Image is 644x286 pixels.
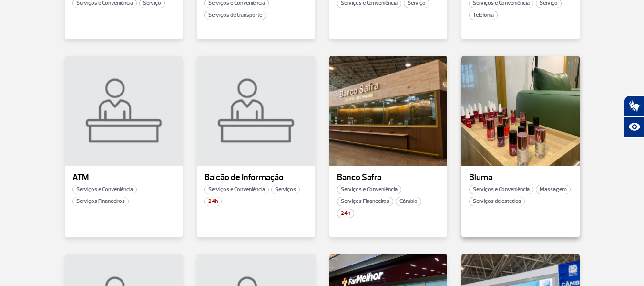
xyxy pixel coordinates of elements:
[469,11,498,20] span: Telefonia
[337,185,401,194] span: Serviços e Conveniência
[337,173,440,182] p: Banco Safra
[72,173,175,182] p: ATM
[204,173,307,182] p: Balcão de Informação
[271,185,300,194] span: Serviços
[72,197,129,206] span: Serviços Financeiros
[204,11,266,20] span: Serviços de transporte
[469,197,525,206] span: Serviços de estética
[536,185,571,194] span: Massagem
[204,185,269,194] span: Serviços e Conveniência
[72,185,137,194] span: Serviços e Conveniência
[337,209,354,218] span: 24h
[624,117,644,138] button: Abrir recursos assistivos.
[204,197,222,206] span: 24h
[337,197,393,206] span: Serviços Financeiros
[469,173,572,182] p: Bluma
[624,95,644,117] button: Abrir tradutor de língua de sinais.
[396,197,421,206] span: Câmbio
[469,185,533,194] span: Serviços e Conveniência
[624,95,644,138] div: Plugin de acessibilidade da Hand Talk.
